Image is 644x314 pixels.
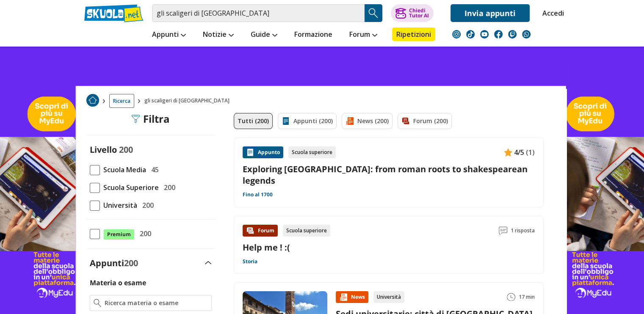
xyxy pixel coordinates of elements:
img: Tempo lettura [507,293,515,301]
div: News [336,291,368,303]
img: Home [86,94,99,107]
span: 17 min [519,291,535,303]
img: Commenti lettura [499,226,507,235]
a: Exploring [GEOGRAPHIC_DATA]: from roman roots to shakespearean legends [243,163,535,186]
img: tiktok [466,30,475,39]
img: WhatsApp [522,30,531,39]
span: gli scaligeri di [GEOGRAPHIC_DATA] [144,94,233,108]
div: Filtra [131,113,170,125]
a: Appunti [150,28,188,43]
a: News (200) [342,113,392,129]
img: Forum contenuto [246,226,254,235]
div: Scuola superiore [283,225,330,237]
a: Invia appunti [451,4,530,22]
img: facebook [494,30,503,39]
a: Notizie [201,28,236,43]
img: Appunti contenuto [504,148,512,157]
img: twitch [508,30,517,39]
span: 200 [119,144,133,155]
span: 200 [160,182,175,193]
a: Appunti (200) [278,113,337,129]
button: Search Button [365,4,382,22]
img: Cerca appunti, riassunti o versioni [367,7,380,19]
span: Scuola Superiore [100,182,159,193]
a: Tutti (200) [234,113,273,129]
a: Storia [243,258,257,265]
div: Università [373,291,404,303]
img: Apri e chiudi sezione [205,261,212,264]
label: Materia o esame [90,278,146,287]
a: Forum [347,28,379,43]
label: Livello [90,144,117,155]
img: youtube [480,30,489,39]
div: Scuola superiore [288,146,336,158]
img: News filtro contenuto [345,117,354,125]
span: 45 [148,164,159,175]
span: 200 [139,200,154,211]
span: 200 [136,228,151,239]
img: Appunti contenuto [246,148,254,157]
img: instagram [452,30,461,39]
button: ChiediTutor AI [391,4,434,22]
a: Guide [249,28,279,43]
a: Help me ! :( [243,242,290,253]
span: Università [100,200,137,211]
span: Premium [103,229,135,240]
img: News contenuto [339,293,348,301]
span: (1) [526,147,535,158]
input: Ricerca materia o esame [105,299,207,307]
div: Appunto [243,146,283,158]
div: Forum [243,225,278,237]
div: Chiedi Tutor AI [409,8,428,18]
span: 1 risposta [511,225,535,237]
span: 200 [124,257,138,269]
a: Ricerca [109,94,134,108]
a: Ripetizioni [392,28,435,41]
a: Fino al 1700 [243,191,273,198]
a: Forum (200) [398,113,452,129]
span: 4/5 [514,147,524,158]
input: Cerca appunti, riassunti o versioni [152,4,365,22]
a: Formazione [292,28,334,43]
span: Scuola Media [100,164,146,175]
label: Appunti [90,257,138,269]
a: Accedi [542,4,560,22]
img: Ricerca materia o esame [94,299,102,307]
img: Filtra filtri mobile [131,115,140,123]
a: Home [86,94,99,108]
img: Forum filtro contenuto [401,117,410,125]
img: Appunti filtro contenuto [282,117,290,125]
